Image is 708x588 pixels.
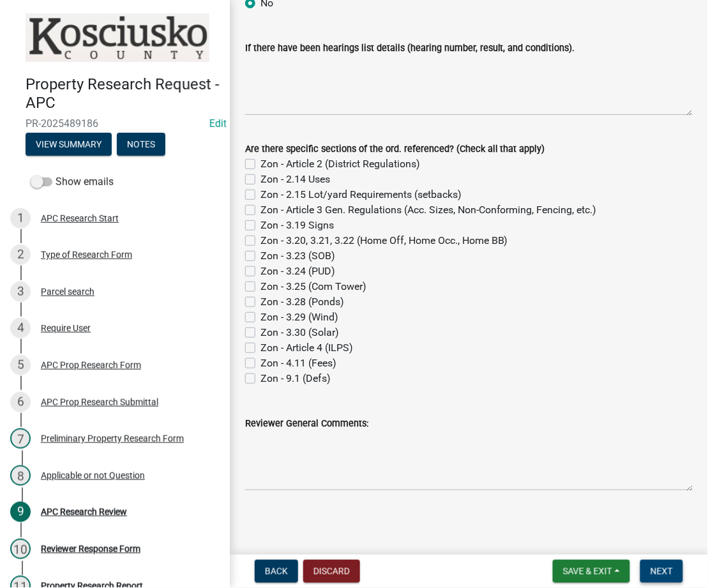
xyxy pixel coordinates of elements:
wm-modal-confirm: Summary [26,140,112,150]
label: Zon - 3.25 (Com Tower) [260,279,366,294]
a: Edit [209,117,227,130]
div: 3 [10,282,31,302]
button: Save & Exit [553,560,630,583]
div: Require User [41,324,91,333]
label: Zon - Article 3 Gen. Regulations (Acc. Sizes, Non-Conforming, Fencing, etc.) [260,202,597,218]
label: Zon - 3.20, 3.21, 3.22 (Home Off, Home Occ., Home BB) [260,233,508,248]
label: Zon - 2.15 Lot/yard Requirements (setbacks) [260,187,462,202]
h4: Property Research Request - APC [26,75,220,112]
label: Zon - Article 2 (District Regulations) [260,156,420,172]
label: Zon - 3.30 (Solar) [260,325,339,340]
label: Zon - 3.29 (Wind) [260,310,338,325]
label: Are there specific sections of the ord. referenced? (Check all that apply) [245,145,545,154]
img: Kosciusko County, Indiana [26,13,209,62]
button: Notes [117,133,165,156]
div: 5 [10,355,31,375]
div: Applicable or not Question [41,471,145,480]
div: Type of Research Form [41,250,132,259]
div: 4 [10,318,31,338]
div: 8 [10,465,31,486]
label: Zon - 3.24 (PUD) [260,264,335,279]
wm-modal-confirm: Edit Application Number [209,117,227,130]
label: Zon - 3.19 Signs [260,218,334,233]
div: APC Prop Research Submittal [41,398,158,407]
div: 1 [10,208,31,229]
button: View Summary [26,133,112,156]
div: 9 [10,502,31,522]
label: Zon - 3.23 (SOB) [260,248,335,264]
div: Preliminary Property Research Form [41,434,184,443]
label: Zon - 2.14 Uses [260,172,330,187]
button: Next [640,560,683,583]
label: Zon - Article 4 (ILPS) [260,340,353,356]
label: Reviewer General Comments: [245,419,368,428]
div: 2 [10,245,31,265]
label: If there have been hearings list details (hearing number, result, and conditions). [245,44,575,53]
div: APC Research Review [41,508,127,516]
div: 7 [10,428,31,449]
div: APC Research Start [41,214,119,223]
label: Zon - 4.11 (Fees) [260,356,336,371]
div: 10 [10,539,31,559]
button: Back [255,560,298,583]
label: Zon - 3.28 (Ponds) [260,294,344,310]
wm-modal-confirm: Notes [117,140,165,150]
div: 6 [10,392,31,412]
label: Zon - 9.1 (Defs) [260,371,331,386]
div: Reviewer Response Form [41,545,140,554]
div: Parcel search [41,287,94,296]
span: PR-2025489186 [26,117,204,130]
button: Discard [303,560,360,583]
label: Show emails [31,174,114,190]
div: APC Prop Research Form [41,361,141,370]
span: Save & Exit [563,566,612,577]
span: Next [651,566,673,577]
span: Back [265,566,288,577]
